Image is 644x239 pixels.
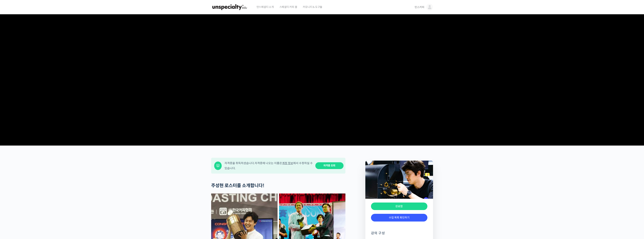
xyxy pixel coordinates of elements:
a: 계정 정보 [282,161,293,165]
div: 완료함 [371,203,427,210]
a: 수업 목록 확인하기 [371,214,427,222]
span: 민스커피 [415,5,424,9]
h4: 강의 구성 [371,231,427,238]
strong: 주성현 로스터를 소개합니다! [211,183,264,188]
div: 자격증을 취득하셨습니다. 자격증에 나오는 이름은 에서 수정하실 수 있습니다. [225,161,313,171]
a: 자격증 조회 [315,162,344,169]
